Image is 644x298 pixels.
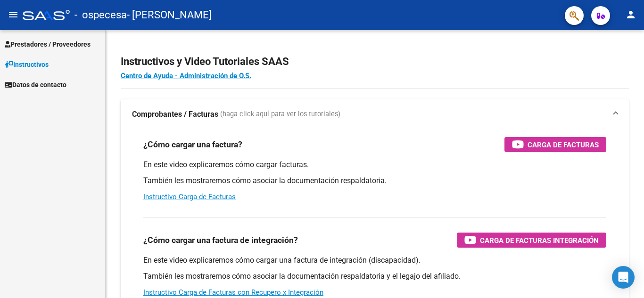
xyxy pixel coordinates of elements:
span: - [PERSON_NAME] [127,5,212,25]
span: - ospecesa [74,5,127,25]
div: Open Intercom Messenger [612,266,635,289]
p: También les mostraremos cómo asociar la documentación respaldatoria y el legajo del afiliado. [143,271,606,282]
button: Carga de Facturas Integración [457,233,606,248]
p: En este video explicaremos cómo cargar una factura de integración (discapacidad). [143,255,606,266]
mat-icon: person [625,9,636,20]
span: Carga de Facturas Integración [480,234,599,246]
span: (haga click aquí para ver los tutoriales) [220,109,340,120]
span: Carga de Facturas [528,139,599,151]
p: En este video explicaremos cómo cargar facturas. [143,160,606,170]
span: Instructivos [5,59,49,70]
mat-icon: menu [8,9,19,20]
a: Centro de Ayuda - Administración de O.S. [121,72,251,80]
p: También les mostraremos cómo asociar la documentación respaldatoria. [143,176,606,186]
span: Datos de contacto [5,80,66,90]
h2: Instructivos y Video Tutoriales SAAS [121,53,629,71]
a: Instructivo Carga de Facturas [143,193,236,201]
strong: Comprobantes / Facturas [132,109,218,120]
h3: ¿Cómo cargar una factura de integración? [143,234,298,247]
button: Carga de Facturas [504,137,606,152]
mat-expansion-panel-header: Comprobantes / Facturas (haga click aquí para ver los tutoriales) [121,99,629,129]
h3: ¿Cómo cargar una factura? [143,138,242,151]
a: Instructivo Carga de Facturas con Recupero x Integración [143,288,323,297]
span: Prestadores / Proveedores [5,39,91,49]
